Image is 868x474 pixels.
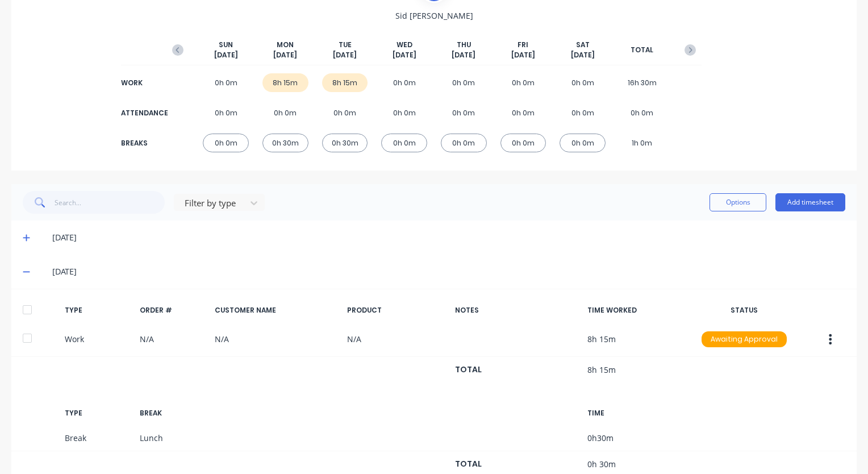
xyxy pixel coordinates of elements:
[219,40,233,50] span: SUN
[381,134,427,152] div: 0h 0m
[262,103,308,122] div: 0h 0m
[457,40,471,50] span: THU
[381,103,427,122] div: 0h 0m
[518,40,528,50] span: FRI
[441,134,487,152] div: 0h 0m
[65,305,131,315] div: TYPE
[322,73,368,92] div: 8h 15m
[500,73,546,92] div: 0h 0m
[695,305,794,315] div: STATUS
[560,103,606,122] div: 0h 0m
[65,408,131,418] div: TYPE
[322,103,368,122] div: 0h 0m
[393,50,416,60] span: [DATE]
[619,134,665,152] div: 1h 0m
[710,193,766,211] button: Options
[262,73,308,92] div: 8h 15m
[397,40,412,50] span: WED
[619,103,665,122] div: 0h 0m
[702,331,787,347] div: Awaiting Approval
[140,408,206,418] div: BREAK
[587,305,686,315] div: TIME WORKED
[619,73,665,92] div: 16h 30m
[571,50,595,60] span: [DATE]
[203,134,249,152] div: 0h 0m
[631,45,653,55] span: TOTAL
[322,134,368,152] div: 0h 30m
[273,50,297,60] span: [DATE]
[347,305,446,315] div: PRODUCT
[500,103,546,122] div: 0h 0m
[203,73,249,92] div: 0h 0m
[55,191,165,214] input: Search...
[52,231,845,244] div: [DATE]
[52,265,845,278] div: [DATE]
[333,50,357,60] span: [DATE]
[121,108,166,118] div: ATTENDANCE
[560,73,606,92] div: 0h 0m
[215,305,338,315] div: CUSTOMER NAME
[121,78,166,88] div: WORK
[500,134,546,152] div: 0h 0m
[395,10,473,22] span: Sid [PERSON_NAME]
[381,73,427,92] div: 0h 0m
[455,305,578,315] div: NOTES
[140,305,206,315] div: ORDER #
[214,50,238,60] span: [DATE]
[560,134,606,152] div: 0h 0m
[511,50,535,60] span: [DATE]
[262,134,308,152] div: 0h 30m
[121,138,166,148] div: BREAKS
[576,40,590,50] span: SAT
[203,103,249,122] div: 0h 0m
[277,40,294,50] span: MON
[775,193,845,211] button: Add timesheet
[587,408,686,418] div: TIME
[441,103,487,122] div: 0h 0m
[441,73,487,92] div: 0h 0m
[452,50,475,60] span: [DATE]
[339,40,352,50] span: TUE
